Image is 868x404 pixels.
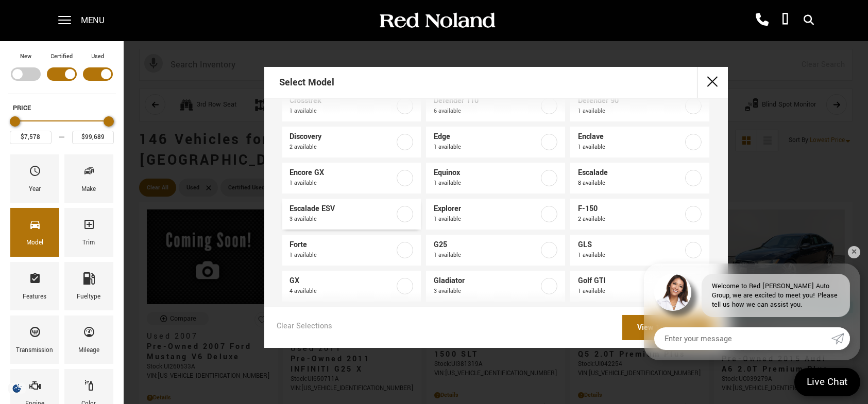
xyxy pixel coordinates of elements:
div: Price [10,113,114,144]
input: Minimum [10,131,52,144]
a: F-1502 available [570,199,709,230]
span: Make [83,162,95,184]
span: Features [29,270,41,291]
span: Escalade [578,168,683,178]
span: Edge [434,132,539,142]
span: Golf GTI [578,276,683,286]
span: 3 available [290,214,395,224]
span: 1 available [578,106,683,116]
img: Agent profile photo [654,274,691,311]
div: MileageMileage [64,315,113,364]
span: 6 available [434,106,539,116]
div: Filter by Vehicle Type [8,51,116,94]
span: 1 available [434,142,539,152]
div: MakeMake [64,154,113,203]
div: Mileage [78,345,99,356]
span: Discovery [290,132,395,142]
a: Escalade ESV3 available [282,199,421,230]
div: Trim [83,237,95,249]
div: FeaturesFeatures [10,262,59,310]
span: 1 available [290,250,395,260]
span: Color [83,377,95,398]
div: Model [26,237,43,249]
span: Mileage [83,323,95,345]
span: Model [29,216,41,237]
span: 2 available [578,214,683,224]
span: 1 available [578,286,683,296]
a: G251 available [426,235,565,266]
span: 1 available [578,250,683,260]
a: Edge1 available [426,127,565,157]
span: GLS [578,240,683,250]
input: Maximum [72,131,114,144]
div: FueltypeFueltype [64,262,113,310]
h5: Price [13,103,111,113]
div: Features [23,291,47,303]
a: Crosstrek1 available [282,91,421,121]
span: 1 available [434,250,539,260]
a: Golf GTI1 available [570,271,709,302]
h2: Select Model [280,68,335,97]
span: F-150 [578,204,683,214]
a: Live Chat [794,368,860,396]
button: close [697,67,728,98]
span: Crosstrek [290,96,395,106]
span: Fueltype [83,270,95,291]
input: Enter your message [654,327,831,350]
div: TrimTrim [64,208,113,256]
span: 1 available [434,214,539,224]
a: Encore GX1 available [282,163,421,194]
span: 1 available [290,106,395,116]
span: 2 available [290,142,395,152]
span: Live Chat [802,375,853,389]
span: Explorer [434,204,539,214]
span: Engine [29,377,41,398]
a: Escalade8 available [570,163,709,194]
span: Year [29,162,41,184]
label: New [20,51,31,62]
div: Transmission [16,345,54,356]
div: YearYear [10,154,59,203]
label: Certified [51,51,73,62]
div: Fueltype [77,291,101,303]
span: Forte [290,240,395,250]
div: Minimum Price [10,116,20,127]
a: View 146 Matches [622,315,715,340]
a: Equinox1 available [426,163,565,194]
a: Grand Cherokee L1 available [426,307,565,338]
a: Defender 1106 available [426,91,565,121]
span: Encore GX [290,168,395,178]
div: TransmissionTransmission [10,315,59,364]
span: G25 [434,240,539,250]
span: 4 available [290,286,395,296]
a: Submit [831,327,850,350]
span: Trim [83,216,95,237]
a: Forte1 available [282,235,421,266]
span: Defender 110 [434,96,539,106]
div: ModelModel [10,208,59,256]
a: Defender 901 available [570,91,709,121]
div: Year [29,184,41,195]
span: 3 available [434,286,539,296]
span: Defender 90 [578,96,683,106]
span: 1 available [578,142,683,152]
a: Grenadier18 available [570,307,709,338]
img: Opt-Out Icon [5,383,29,394]
a: Grand Cherokee2 available [282,307,421,338]
a: Enclave1 available [570,127,709,157]
div: Maximum Price [104,116,114,127]
span: 1 available [434,178,539,188]
span: Enclave [578,132,683,142]
span: 8 available [578,178,683,188]
a: GX4 available [282,271,421,302]
a: Explorer1 available [426,199,565,230]
a: Gladiator3 available [426,271,565,302]
span: Gladiator [434,276,539,286]
span: GX [290,276,395,286]
a: Clear Selections [277,321,333,333]
div: Welcome to Red [PERSON_NAME] Auto Group, we are excited to meet you! Please tell us how we can as... [702,274,850,317]
section: Click to Open Cookie Consent Modal [5,383,29,394]
div: Make [82,184,96,195]
label: Used [92,51,105,62]
a: Discovery2 available [282,127,421,157]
